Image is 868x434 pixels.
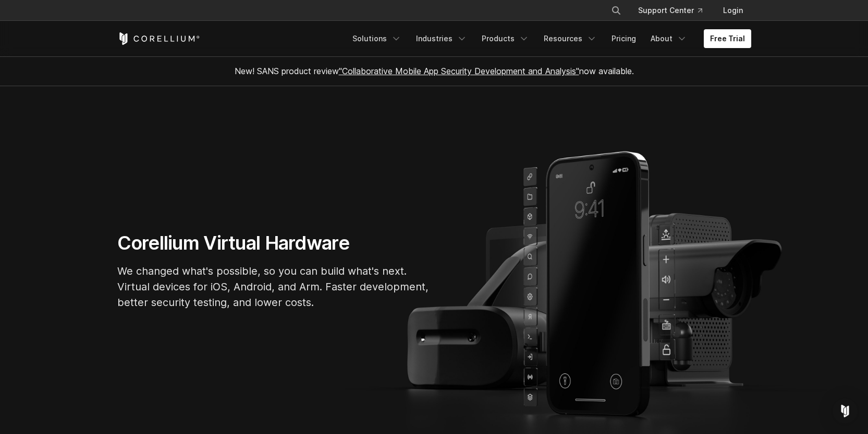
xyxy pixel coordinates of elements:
[117,32,200,45] a: Corellium Home
[605,29,642,48] a: Pricing
[598,1,751,20] div: Navigation Menu
[704,29,751,48] a: Free Trial
[607,1,626,20] button: Search
[117,231,430,255] h1: Corellium Virtual Hardware
[644,29,693,48] a: About
[537,29,603,48] a: Resources
[235,66,634,76] span: New! SANS product review now available.
[475,29,535,48] a: Products
[346,29,751,48] div: Navigation Menu
[117,263,430,310] p: We changed what's possible, so you can build what's next. Virtual devices for iOS, Android, and A...
[346,29,408,48] a: Solutions
[410,29,473,48] a: Industries
[833,398,858,424] div: Open Intercom Messenger
[630,1,711,20] a: Support Center
[339,66,579,76] a: "Collaborative Mobile App Security Development and Analysis"
[715,1,751,20] a: Login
